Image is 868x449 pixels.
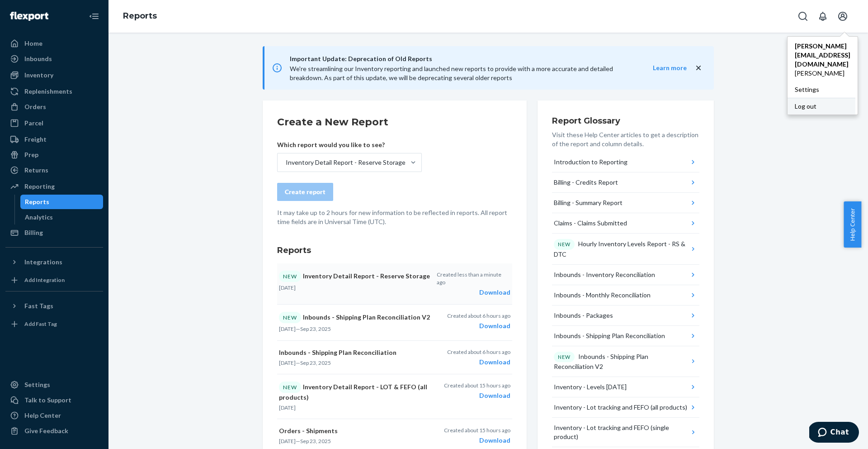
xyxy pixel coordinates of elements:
[554,291,651,300] div: Inbounds - Monthly Reconciliation
[85,7,103,25] button: Close Navigation
[24,166,48,175] div: Returns
[552,265,699,285] button: Inbounds - Inventory Reconciliation
[788,98,855,115] button: Log out
[279,312,301,323] div: NEW
[279,438,296,444] time: [DATE]
[552,213,699,234] button: Claims - Claims Submitted
[554,178,618,187] div: Billing - Credits Report
[24,71,53,80] div: Inventory
[554,239,689,259] div: Hourly Inventory Levels Report - RS & DTC
[5,36,103,51] a: Home
[279,382,432,402] p: Inventory Detail Report - LOT & FEFO (all products)
[5,116,103,130] a: Parcel
[5,273,103,287] a: Add Integration
[279,404,296,411] time: [DATE]
[10,12,48,21] img: Flexport logo
[554,403,687,412] div: Inventory - Lot tracking and FEFO (all products)
[24,102,46,111] div: Orders
[554,382,627,392] div: Inventory - Levels [DATE]
[24,150,38,159] div: Prep
[552,285,699,306] button: Inbounds - Monthly Reconciliation
[552,115,699,127] h3: Report Glossary
[277,140,422,149] p: Which report would you like to see?
[844,201,861,248] button: Help Center
[25,197,49,206] div: Reports
[279,284,296,291] time: [DATE]
[552,418,699,447] button: Inventory - Lot tracking and FEFO (single product)
[5,424,103,438] button: Give Feedback
[290,65,613,81] span: We're streamlining our Inventory reporting and launched new reports to provide with a more accura...
[279,325,296,332] time: [DATE]
[279,382,301,393] div: NEW
[290,53,635,64] span: Important Update: Deprecation of Old Reports
[277,341,512,374] button: Inbounds - Shipping Plan Reconciliation[DATE]—Sep 23, 2025Created about 6 hours agoDownload
[795,42,850,69] span: [PERSON_NAME][EMAIL_ADDRESS][DOMAIN_NAME]
[554,270,655,279] div: Inbounds - Inventory Reconciliation
[554,352,689,372] div: Inbounds - Shipping Plan Reconciliation V2
[279,437,432,445] p: —
[277,374,512,419] button: NEWInventory Detail Report - LOT & FEFO (all products)[DATE]Created about 15 hours agoDownload
[5,225,103,240] a: Billing
[554,311,613,320] div: Inbounds - Packages
[788,81,858,98] a: Settings
[5,377,103,392] a: Settings
[5,84,103,99] a: Replenishments
[285,187,325,196] div: Create report
[558,353,571,361] p: NEW
[552,130,699,148] p: Visit these Help Center articles to get a description of the report and column details.
[834,7,852,25] button: Open account menu
[279,359,296,366] time: [DATE]
[123,11,157,21] a: Reports
[5,408,103,423] a: Help Center
[277,263,512,305] button: NEWInventory Detail Report - Reserve Storage[DATE]Created less than a minute agoDownload
[279,271,431,282] p: Inventory Detail Report - Reserve Storage
[552,377,699,397] button: Inventory - Levels [DATE]
[116,3,164,29] ol: breadcrumbs
[277,305,512,340] button: NEWInbounds - Shipping Plan Reconciliation V2[DATE]—Sep 23, 2025Created about 6 hours agoDownload
[24,119,43,128] div: Parcel
[447,348,510,356] p: Created about 6 hours ago
[635,63,687,72] button: Learn more
[24,426,68,435] div: Give Feedback
[277,183,333,201] button: Create report
[279,359,432,367] p: —
[300,359,331,366] time: Sep 23, 2025
[552,234,699,265] button: NEWHourly Inventory Levels Report - RS & DTC
[24,301,53,310] div: Fast Tags
[24,380,50,389] div: Settings
[24,182,55,191] div: Reporting
[5,52,103,66] a: Inbounds
[277,208,512,226] p: It may take up to 2 hours for new information to be reflected in reports. All report time fields ...
[437,271,510,286] p: Created less than a minute ago
[24,411,61,420] div: Help Center
[794,7,812,25] button: Open Search Box
[552,326,699,346] button: Inbounds - Shipping Plan Reconciliation
[552,346,699,377] button: NEWInbounds - Shipping Plan Reconciliation V2
[277,244,512,256] h3: Reports
[279,312,432,323] p: Inbounds - Shipping Plan Reconciliation V2
[24,258,62,267] div: Integrations
[694,63,703,73] button: close
[5,299,103,313] button: Fast Tags
[24,135,47,144] div: Freight
[5,132,103,147] a: Freight
[24,39,42,48] div: Home
[5,317,103,331] a: Add Fast Tag
[25,213,53,222] div: Analytics
[809,422,859,444] iframe: Opens a widget where you can chat to one of our agents
[554,198,623,207] div: Billing - Summary Report
[5,68,103,82] a: Inventory
[554,423,689,441] div: Inventory - Lot tracking and FEFO (single product)
[279,426,432,435] p: Orders - Shipments
[300,325,331,332] time: Sep 23, 2025
[788,38,858,81] a: [PERSON_NAME][EMAIL_ADDRESS][DOMAIN_NAME][PERSON_NAME]
[447,321,510,330] div: Download
[300,438,331,444] time: Sep 23, 2025
[552,172,699,193] button: Billing - Credits Report
[24,276,65,284] div: Add Integration
[5,163,103,177] a: Returns
[279,325,432,333] p: —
